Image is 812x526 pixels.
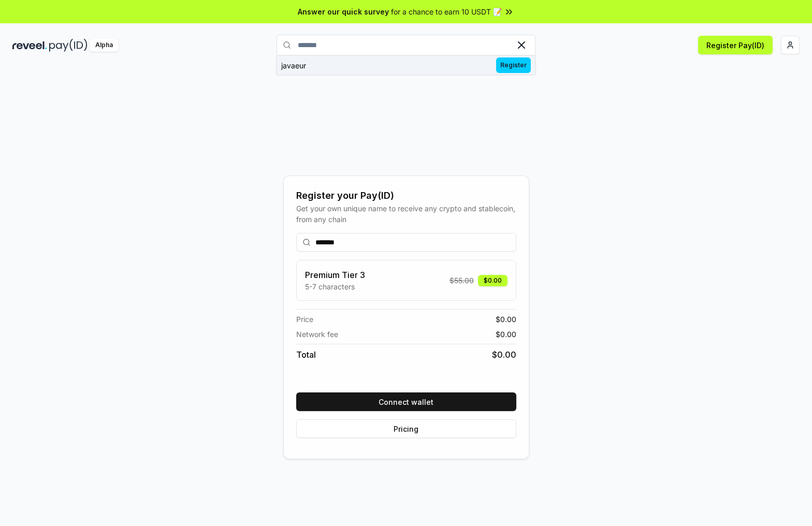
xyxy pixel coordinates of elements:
button: Pricing [296,419,516,438]
div: Get your own unique name to receive any crypto and stablecoin, from any chain [296,203,516,225]
div: javaeur [281,60,306,71]
span: Price [296,314,313,325]
span: Network fee [296,329,338,340]
span: Answer our quick survey [298,6,389,17]
div: Alpha [90,39,119,52]
span: $ 0.00 [496,329,516,340]
p: 5-7 characters [305,281,365,292]
img: reveel_dark [12,39,47,52]
span: $ 0.00 [492,348,516,361]
span: $ 0.00 [496,314,516,325]
button: Register Pay(ID) [698,36,773,54]
div: Register your Pay(ID) [296,188,516,203]
span: Register [496,57,531,73]
button: javaeurRegister [277,56,535,75]
button: Connect wallet [296,392,516,411]
span: $ 55.00 [450,275,474,286]
h3: Premium Tier 3 [305,269,365,281]
span: for a chance to earn 10 USDT 📝 [391,6,502,17]
img: pay_id [49,39,88,52]
span: Total [296,348,316,361]
div: $0.00 [478,275,508,286]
